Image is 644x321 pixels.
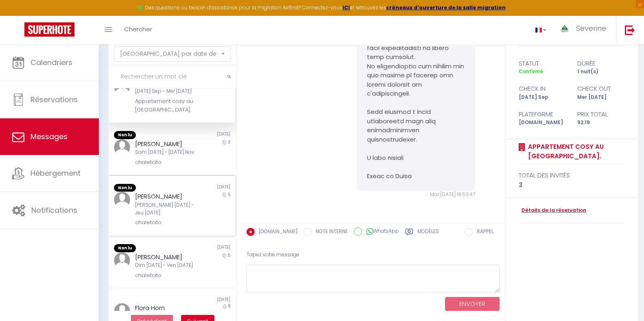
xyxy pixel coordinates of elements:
[172,184,236,192] div: [DATE]
[114,192,130,208] img: ...
[7,3,31,28] button: Ouvrir le widget de chat LiveChat
[572,68,630,76] div: 1 nuit(s)
[519,68,543,75] span: Confirmé
[559,23,571,34] img: ...
[445,297,500,311] button: ENVOYER
[609,284,638,315] iframe: Chat
[513,109,572,119] div: Plateforme
[135,271,199,280] div: chaletcito
[312,228,348,237] label: NOTE INTERNE
[519,207,586,214] a: Détails de la réservation
[135,192,199,201] div: [PERSON_NAME]
[114,139,130,155] img: ...
[124,25,152,33] span: Chercher
[135,303,199,313] div: Flora Horn
[109,66,236,88] input: Rechercher un mot clé
[576,23,606,33] span: Severine
[572,59,630,68] div: durée
[572,119,630,127] div: 92.19
[135,218,199,227] div: chaletcito
[172,131,236,139] div: [DATE]
[525,142,624,161] a: Appartement cosy au [GEOGRAPHIC_DATA].
[362,227,399,236] label: WhatsApp
[513,119,572,127] div: [DOMAIN_NAME]
[228,252,230,258] span: 5
[135,201,199,217] div: [PERSON_NAME] [DATE] - Jeu [DATE]
[135,139,199,149] div: [PERSON_NAME]
[513,59,572,68] div: statut
[114,252,130,269] img: ...
[343,4,350,11] a: ICI
[357,191,475,199] div: Mar [DATE] 18:59:47
[572,94,630,101] div: Mer [DATE]
[513,84,572,94] div: check in
[513,94,572,101] div: [DATE] Sep
[31,57,72,68] span: Calendriers
[473,228,493,237] label: RAPPEL
[114,184,136,192] span: Non lu
[228,139,230,145] span: 3
[135,158,199,166] div: chaletcito
[519,180,624,190] div: 3
[114,244,136,252] span: Non lu
[172,244,236,252] div: [DATE]
[228,192,230,198] span: 5
[135,252,199,262] div: [PERSON_NAME]
[24,22,74,37] img: Super Booking
[118,16,158,44] a: Chercher
[625,25,635,35] img: logout
[552,16,616,44] a: ... Severine
[572,109,630,119] div: Prix total
[114,303,130,319] img: ...
[247,245,500,265] div: Tapez votre message
[31,94,78,105] span: Réservations
[135,97,199,114] div: Appartement cosy au [GEOGRAPHIC_DATA].
[172,297,236,303] div: [DATE]
[417,228,439,238] label: Modèles
[386,4,506,11] a: créneaux d'ouverture de la salle migration
[114,131,136,139] span: Non lu
[519,170,624,180] div: total des invités
[135,262,199,269] div: Dim [DATE] - Ven [DATE]
[255,228,297,237] label: [DOMAIN_NAME]
[31,205,77,215] span: Notifications
[31,168,81,178] span: Hébergement
[135,87,199,95] div: [DATE] Sep - Mer [DATE]
[135,148,199,156] div: Sam [DATE] - [DATE] Nov
[31,131,68,142] span: Messages
[572,84,630,94] div: check out
[228,303,230,309] span: 8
